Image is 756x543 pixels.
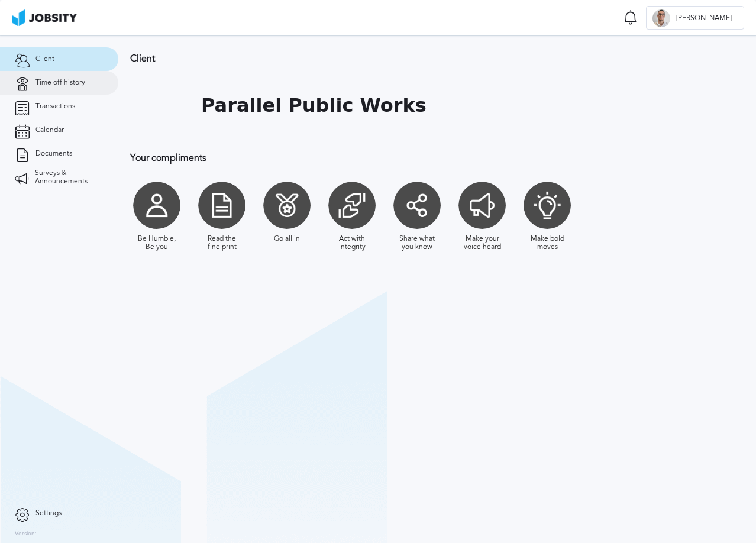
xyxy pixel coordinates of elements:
[396,235,438,251] div: Share what you know
[35,102,75,111] span: Transactions
[130,53,744,64] h3: Client
[274,235,300,243] div: Go all in
[130,153,744,163] h3: Your compliments
[646,6,744,30] button: A[PERSON_NAME]
[136,235,177,251] div: Be Humble, Be you
[670,14,738,22] span: [PERSON_NAME]
[652,9,670,27] div: A
[35,509,62,518] span: Settings
[35,55,54,63] span: Client
[461,235,503,251] div: Make your voice heard
[35,169,104,186] span: Surveys & Announcements
[35,79,85,87] span: Time off history
[526,235,568,251] div: Make bold moves
[35,150,72,158] span: Documents
[331,235,373,251] div: Act with integrity
[35,126,64,134] span: Calendar
[12,9,77,26] img: ab4bad089aa723f57921c736e9817d99.png
[201,235,243,251] div: Read the fine print
[201,95,427,117] h1: Parallel Public Works
[15,531,37,538] label: Version:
